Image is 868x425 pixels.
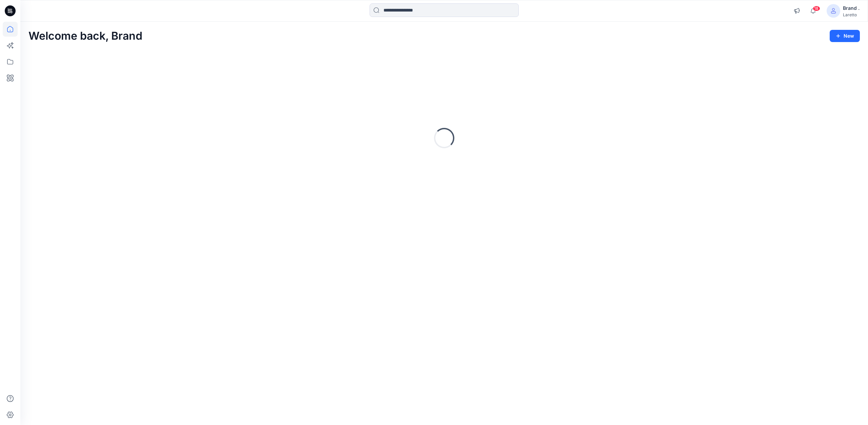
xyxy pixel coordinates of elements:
[843,4,860,12] div: Brand .
[843,12,860,17] div: Laretto
[831,8,836,14] svg: avatar
[28,30,142,42] h2: Welcome back, Brand
[830,30,860,42] button: New
[813,6,820,11] span: 18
